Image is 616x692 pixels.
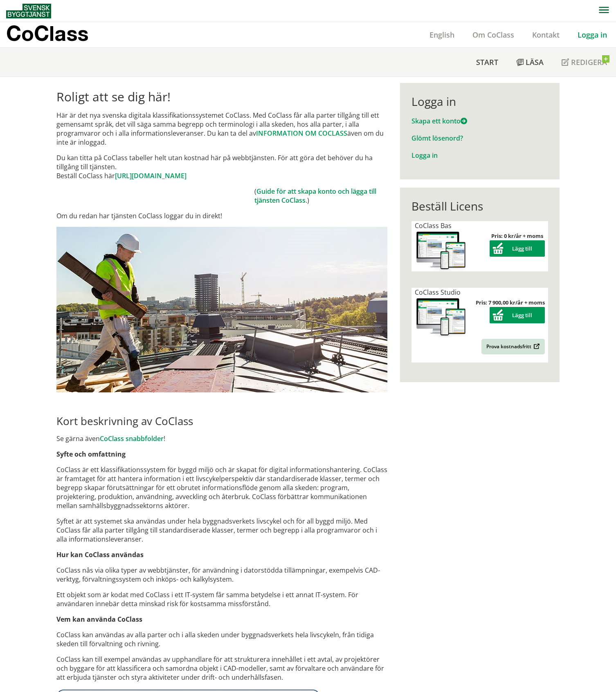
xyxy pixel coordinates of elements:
a: Guide för att skapa konto och lägga till tjänsten CoClass [254,187,376,205]
p: Här är det nya svenska digitala klassifikationssystemet CoClass. Med CoClass får alla parter till... [56,111,387,147]
img: Outbound.png [532,343,540,349]
a: Lägg till [490,311,545,319]
button: Lägg till [490,307,545,323]
a: INFORMATION OM COCLASS [256,129,347,138]
strong: Hur kan CoClass användas [56,550,144,559]
span: CoClass Studio [415,288,461,297]
strong: Pris: 0 kr/år + moms [491,232,543,240]
p: Om du redan har tjänsten CoClass loggar du in direkt! [56,211,387,220]
p: Syftet är att systemet ska användas under hela byggnadsverkets livscykel och för all byggd miljö.... [56,517,387,544]
a: Start [467,48,507,76]
a: CoClass [6,22,106,47]
img: Svensk Byggtjänst [6,4,51,18]
a: Kontakt [523,30,569,40]
p: CoClass kan användas av alla parter och i alla skeden under byggnadsverkets hela livscykeln, från... [56,630,387,648]
p: CoClass [6,29,88,38]
p: CoClass nås via olika typer av webbtjänster, för användning i datorstödda tillämpningar, exempelv... [56,566,387,584]
a: CoClass snabbfolder [100,434,164,443]
a: Om CoClass [463,30,523,40]
div: Logga in [411,94,548,108]
p: CoClass kan till exempel användas av upphandlare för att strukturera innehållet i ett avtal, av p... [56,655,387,682]
strong: Syfte och omfattning [56,450,126,459]
span: Läsa [526,57,544,67]
a: Lägg till [490,245,545,252]
a: English [420,30,463,40]
a: Prova kostnadsfritt [481,339,545,354]
strong: Vem kan använda CoClass [56,615,142,624]
strong: Pris: 7 900,00 kr/år + moms [476,299,545,306]
a: Logga in [569,30,616,40]
div: Beställ Licens [411,199,548,213]
p: Du kan titta på CoClass tabeller helt utan kostnad här på webbtjänsten. För att göra det behöver ... [56,153,387,180]
img: login.jpg [56,227,387,392]
p: Se gärna även ! [56,434,387,443]
a: Logga in [411,151,438,160]
img: coclass-license.jpg [415,230,467,271]
span: CoClass Bas [415,221,452,230]
a: Skapa ett konto [411,116,467,125]
p: Ett objekt som är kodat med CoClass i ett IT-system får samma betydelse i ett annat IT-system. Fö... [56,590,387,608]
a: Läsa [507,48,553,76]
a: [URL][DOMAIN_NAME] [115,171,187,180]
h2: Kort beskrivning av CoClass [56,414,387,428]
button: Lägg till [490,240,545,257]
p: CoClass är ett klassifikationssystem för byggd miljö och är skapat för digital informationshanter... [56,465,387,510]
td: ( .) [254,187,387,205]
h1: Roligt att se dig här! [56,90,387,104]
span: Start [476,57,498,67]
a: Glömt lösenord? [411,134,463,143]
img: coclass-license.jpg [415,297,467,338]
